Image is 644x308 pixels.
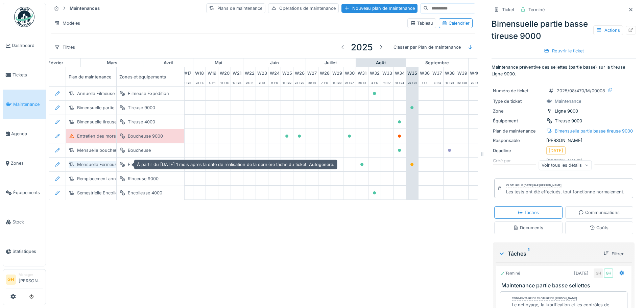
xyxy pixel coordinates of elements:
strong: Maintenances [67,5,102,11]
div: Type de ticket [493,98,544,104]
div: 22 -> 28 [456,78,468,86]
div: 23 -> 29 [293,78,306,86]
div: Ticket [502,6,514,13]
div: W 23 [256,67,268,78]
div: 7 -> 13 [318,78,331,86]
div: Tâches [498,250,598,258]
div: Terminé [500,270,520,276]
div: 21 -> 27 [343,78,356,86]
div: W 37 [431,67,443,78]
div: W 35 [406,67,418,78]
div: Tableau [410,20,433,26]
a: Tickets [3,60,46,90]
sup: 1 [528,250,529,258]
div: 2025/08/470/M/00008 [557,88,605,94]
div: 25 -> 31 [406,78,418,86]
li: [PERSON_NAME] [19,272,43,287]
p: Maintenance préventive des sellettes (partie basse) sur la tireuse Ligne 9000. [492,64,636,77]
div: 15 -> 21 [444,78,456,86]
span: Statistiques [13,248,43,255]
div: 14 -> 20 [331,78,343,86]
div: octobre [469,58,518,67]
div: W 34 [393,67,406,78]
div: 8 -> 14 [431,78,443,86]
div: Entretien des mors Boucheuse 9000 [77,133,152,139]
div: GH [604,268,613,278]
div: avril [143,58,193,67]
div: 28 -> 4 [193,78,206,86]
div: Zones et équipements [117,67,184,86]
div: Semestrielle Encolleuse 4000 [77,190,137,196]
span: Stock [13,219,43,225]
div: Tireuse 4000 [128,119,155,125]
div: Numéro de ticket [493,88,544,94]
div: Boucheuse [128,147,151,153]
div: W 21 [231,67,243,78]
div: W 38 [444,67,456,78]
div: 21 -> 27 [181,78,193,86]
div: Communications [578,209,620,216]
div: Deadline [493,147,544,154]
div: [DATE] [549,147,563,154]
div: Filtres [51,42,78,52]
div: Remplacement annuel manomètre rinceuse 9000 [77,175,177,182]
div: Bimensuelle tireuse 4000 [77,119,129,125]
div: Bimensuelle partie basse tireuse 9000 [77,104,155,111]
div: À partir du [DATE] 1 mois après la date de réalisation de la dernière tâche du ticket. Autogénéré. [134,160,337,169]
div: GH [594,268,603,278]
div: 16 -> 22 [281,78,293,86]
span: Tickets [13,72,43,78]
div: Terminé [528,6,545,13]
div: [PERSON_NAME] [493,137,635,144]
div: W 29 [331,67,343,78]
div: W 32 [368,67,381,78]
div: Encolleuse 4000 [128,190,162,196]
span: Maintenance [13,101,43,108]
div: Tireuse 9000 [128,104,155,111]
div: Ligne 9000 [555,108,578,114]
div: Filmeuse Expédition [128,90,169,97]
div: 5 -> 11 [206,78,218,86]
div: 28 -> 3 [356,78,368,86]
div: août [356,58,406,67]
div: Responsable [493,137,544,144]
div: Commentaire de clôture de [PERSON_NAME] [512,296,577,301]
div: Filtrer [601,249,626,258]
div: W 17 [181,67,193,78]
div: 18 -> 24 [393,78,406,86]
div: 2 -> 8 [256,78,268,86]
div: Classer par Plan de maintenance [390,42,464,52]
div: Plans de maintenance [206,3,265,13]
div: 4 -> 10 [368,78,381,86]
div: Zone [493,108,544,114]
div: W 27 [306,67,318,78]
a: Stock [3,207,46,237]
div: 30 -> 6 [306,78,318,86]
div: W 40 [469,67,481,78]
div: Nouveau plan de maintenance [341,4,418,13]
span: Zones [11,160,43,166]
div: Coûts [590,224,609,231]
div: mars [81,58,143,67]
h3: 2025 [351,42,373,52]
a: Équipements [3,178,46,207]
div: 26 -> 1 [243,78,256,86]
div: février [31,58,80,67]
div: W 33 [381,67,393,78]
div: Calendrier [442,20,470,26]
div: W 20 [218,67,231,78]
div: Opérations de maintenance [268,3,339,13]
div: Actions [593,25,623,35]
div: Rouvrir le ticket [541,46,587,55]
div: 29 -> 5 [469,78,481,86]
div: 9 -> 15 [268,78,281,86]
a: Maintenance [3,90,46,119]
div: Documents [513,224,543,231]
div: juillet [306,58,356,67]
img: Badge_color-CXgf-gQk.svg [14,7,34,27]
a: GH Manager[PERSON_NAME] [6,272,43,288]
h3: Maintenance partie basse sellettes [501,282,629,289]
div: Bimensuelle partie basse tireuse 9000 [555,128,633,134]
a: Dashboard [3,31,46,60]
div: septembre [406,58,468,67]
